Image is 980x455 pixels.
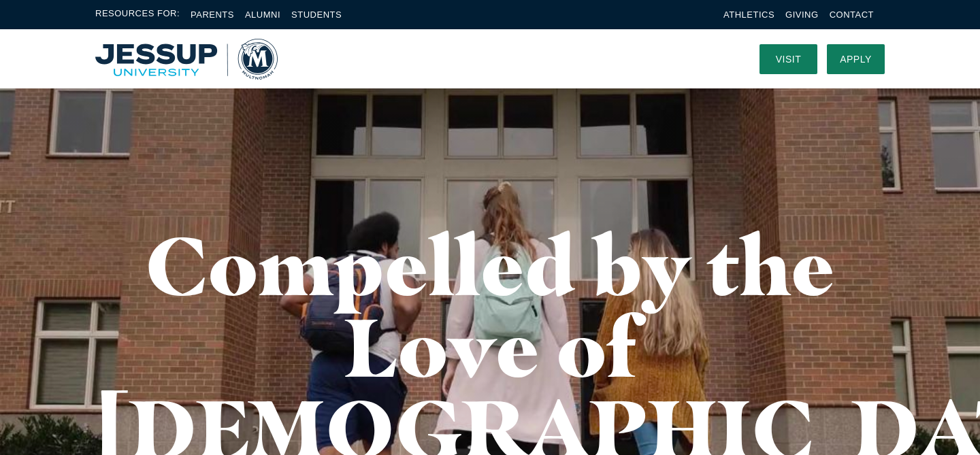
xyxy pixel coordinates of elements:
[830,10,874,20] a: Contact
[95,39,278,80] a: Home
[95,7,180,22] span: Resources For:
[291,10,342,20] a: Students
[785,10,819,20] a: Giving
[245,10,280,20] a: Alumni
[191,10,234,20] a: Parents
[759,44,817,74] a: Visit
[95,39,278,80] img: Multnomah University Logo
[827,44,885,74] a: Apply
[723,10,774,20] a: Athletics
